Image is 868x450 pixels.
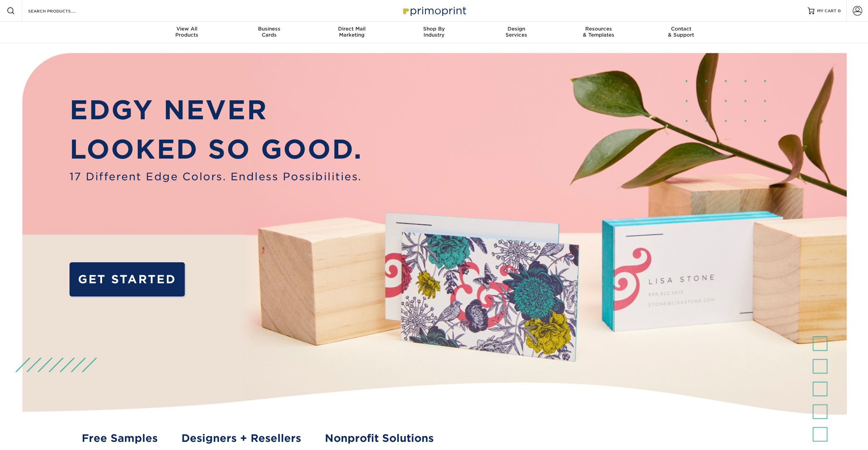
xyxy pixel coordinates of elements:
[393,26,475,32] span: Shop By
[475,22,557,43] a: DesignServices
[70,130,362,169] p: LOOKED SO GOOD.
[146,22,228,43] a: View AllProducts
[557,26,640,32] span: Resources
[311,22,393,43] a: Direct MailMarketing
[400,3,468,18] img: Primoprint
[27,7,94,15] input: SEARCH PRODUCTS.....
[640,26,722,32] span: Contact
[325,430,434,446] a: Nonprofit Solutions
[640,22,722,43] a: Contact& Support
[475,26,557,32] span: Design
[228,26,311,38] div: Cards
[817,8,836,14] span: MY CART
[70,169,362,184] span: 17 Different Edge Colors. Endless Possibilities.
[838,8,841,13] span: 0
[228,26,311,32] span: Business
[557,22,640,43] a: Resources& Templates
[82,430,158,446] a: Free Samples
[311,26,393,32] span: Direct Mail
[228,22,311,43] a: BusinessCards
[146,26,228,32] span: View All
[393,22,475,43] a: Shop ByIndustry
[393,26,475,38] div: Industry
[181,430,301,446] a: Designers + Resellers
[70,262,185,296] a: GET STARTED
[557,26,640,38] div: & Templates
[475,26,557,38] div: Services
[146,26,228,38] div: Products
[640,26,722,38] div: & Support
[311,26,393,38] div: Marketing
[70,90,362,129] p: EDGY NEVER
